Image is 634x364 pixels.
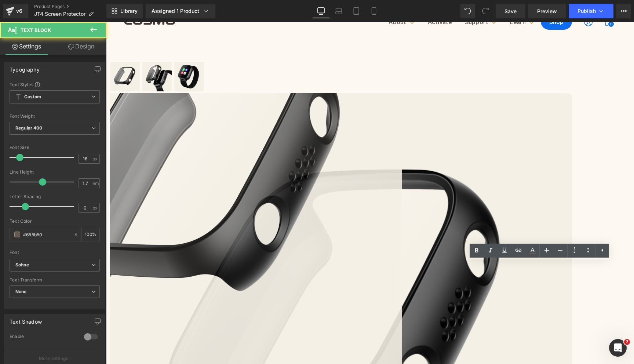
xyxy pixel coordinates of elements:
[55,38,108,55] a: Design
[537,7,557,15] span: Preview
[478,4,493,18] button: Redo
[577,8,596,14] span: Publish
[15,262,29,268] i: Sohne
[23,230,70,239] input: Color
[34,4,106,10] a: Product Pages
[10,277,100,283] div: Text Transform
[15,289,27,294] b: None
[504,7,517,15] span: Save
[4,40,34,69] img: JrTrack 4 Screen Protector
[36,40,67,70] a: JrTrack 4 Screen Protector
[365,4,383,18] a: Mobile
[92,181,99,186] span: em
[330,4,347,18] a: Laptop
[82,228,99,241] div: %
[24,94,41,100] b: Custom
[39,355,68,362] p: More settings
[609,339,627,357] iframe: Intercom live chat
[528,4,566,18] a: Preview
[34,11,85,17] span: JT4 Screen Protector
[68,40,99,70] a: JrTrack 4 Screen Protector
[4,40,35,70] a: JrTrack 4 Screen Protector
[10,334,77,341] div: Enable
[15,125,43,131] b: Regular 400
[10,194,100,199] div: Letter Spacing
[36,40,66,69] img: JrTrack 4 Screen Protector
[10,81,100,87] div: Text Styles
[624,339,630,345] span: 7
[92,205,99,210] span: px
[152,7,209,15] div: Assigned 1 Product
[21,27,51,33] span: Text Block
[10,170,100,175] div: Line Height
[10,114,100,119] div: Font Weight
[10,62,40,73] div: Typography
[68,40,98,69] img: JrTrack 4 Screen Protector
[10,314,42,325] div: Text Shadow
[92,156,99,161] span: px
[106,4,143,18] a: New Library
[10,145,100,150] div: Font Size
[616,4,631,18] button: More
[312,4,330,18] a: Desktop
[10,219,100,224] div: Text Color
[15,6,24,16] div: v6
[460,4,475,18] button: Undo
[120,8,138,14] span: Library
[10,250,100,255] div: Font
[3,4,28,18] a: v6
[347,4,365,18] a: Tablet
[569,4,613,18] button: Publish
